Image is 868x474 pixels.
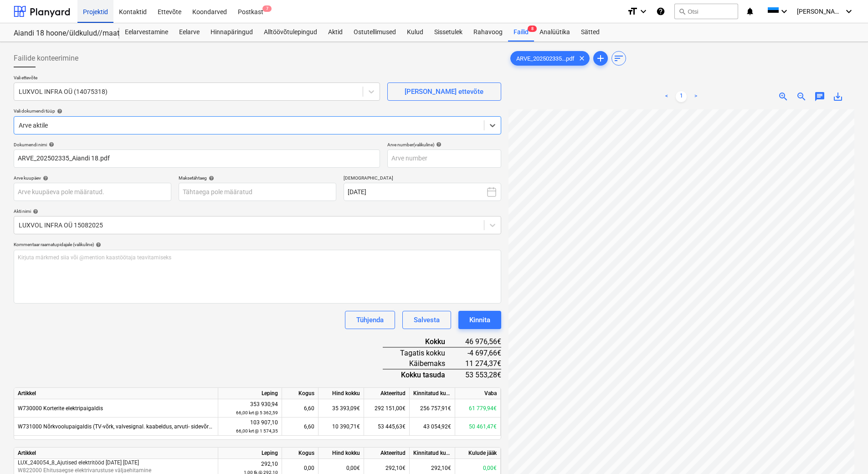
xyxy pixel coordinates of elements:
[222,400,278,417] div: 353 930,94
[14,108,501,114] div: Vali dokumendi tüüp
[387,82,501,101] button: [PERSON_NAME] ettevõte
[14,29,108,38] div: Aiandi 18 hoone/üldkulud//maatööd (2101944//2101951)
[797,8,842,15] span: [PERSON_NAME]
[455,399,501,417] div: 61 779,94€
[410,417,455,436] div: 43 054,92€
[460,336,501,347] div: 46 976,56€
[364,417,410,436] div: 53 445,63€
[455,417,501,436] div: 50 461,47€
[460,358,501,369] div: 11 274,37€
[405,86,483,98] div: [PERSON_NAME] ettevõte
[510,51,590,66] div: ARVE_202502335...pdf
[528,26,537,32] span: 8
[508,23,534,41] a: Failid8
[356,314,384,326] div: Tühjenda
[508,23,534,41] div: Failid
[344,175,501,183] p: [DEMOGRAPHIC_DATA]
[282,448,318,459] div: Kogus
[745,6,755,17] i: notifications
[455,448,501,459] div: Kulude jääk
[460,369,501,380] div: 53 553,28€
[258,23,323,41] div: Alltöövõtulepingud
[318,388,364,399] div: Hind kokku
[364,448,410,459] div: Akteeritud
[414,314,440,326] div: Salvesta
[94,242,101,247] span: help
[41,175,48,181] span: help
[779,6,790,17] i: keyboard_arrow_down
[638,6,649,17] i: keyboard_arrow_down
[383,369,460,380] div: Kokku tasuda
[410,448,455,459] div: Kinnitatud kulud
[832,91,843,102] span: save_alt
[674,4,738,19] button: Otsi
[14,142,380,148] div: Dokumendi nimi
[383,336,460,347] div: Kokku
[31,209,38,214] span: help
[14,388,218,399] div: Artikkel
[678,8,686,15] span: search
[174,23,205,41] a: Eelarve
[676,91,687,102] a: Page 1 is your current page
[814,91,825,102] span: chat
[468,23,508,41] a: Rahavoog
[511,55,580,62] span: ARVE_202502335...pdf
[14,53,78,64] span: Failide konteerimine
[14,183,171,201] input: Arve kuupäeva pole määratud.
[18,423,289,430] span: W731000 Nõrkvoolupaigaldis (TV-võrk, valvesignal. kaabeldus, arvuti- sidevõrgu kaabeldus, fonoluk...
[576,53,587,64] span: clear
[218,388,282,399] div: Leping
[323,23,348,41] a: Aktid
[119,23,174,41] a: Eelarvestamine
[613,53,624,64] span: sort
[402,311,451,329] button: Salvesta
[534,23,575,41] a: Analüütika
[401,23,429,41] a: Kulud
[282,417,318,436] div: 6,60
[218,448,282,459] div: Leping
[460,347,501,358] div: -4 697,66€
[55,108,62,114] span: help
[236,410,278,415] small: 66,00 krt @ 5 362,59
[14,208,501,214] div: Akti nimi
[18,467,151,474] span: W822000 Ehitusaegse elektrivarustuse väljaehitamine
[778,91,789,102] span: zoom_in
[434,142,442,147] span: help
[345,311,395,329] button: Tühjenda
[455,388,501,399] div: Vaba
[575,23,605,41] a: Sätted
[627,6,638,17] i: format_size
[222,418,278,435] div: 103 907,10
[383,347,460,358] div: Tagatis kokku
[318,448,364,459] div: Hind kokku
[179,183,336,201] input: Tähtaega pole määratud
[344,183,501,201] button: [DATE]
[822,430,868,474] iframe: Chat Widget
[262,5,272,12] span: 7
[236,428,278,433] small: 66,00 krt @ 1 574,35
[387,149,501,168] input: Arve number
[318,417,364,436] div: 10 390,71€
[207,175,214,181] span: help
[14,75,380,82] p: Vali ettevõte
[179,175,336,181] div: Maksetähtaeg
[14,242,501,247] div: Kommentaar raamatupidajale (valikuline)
[14,448,218,459] div: Artikkel
[410,388,455,399] div: Kinnitatud kulud
[843,6,854,17] i: keyboard_arrow_down
[796,91,807,102] span: zoom_out
[458,311,501,329] button: Kinnita
[47,142,54,147] span: help
[429,23,468,41] a: Sissetulek
[205,23,258,41] a: Hinnapäringud
[383,358,460,369] div: Käibemaks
